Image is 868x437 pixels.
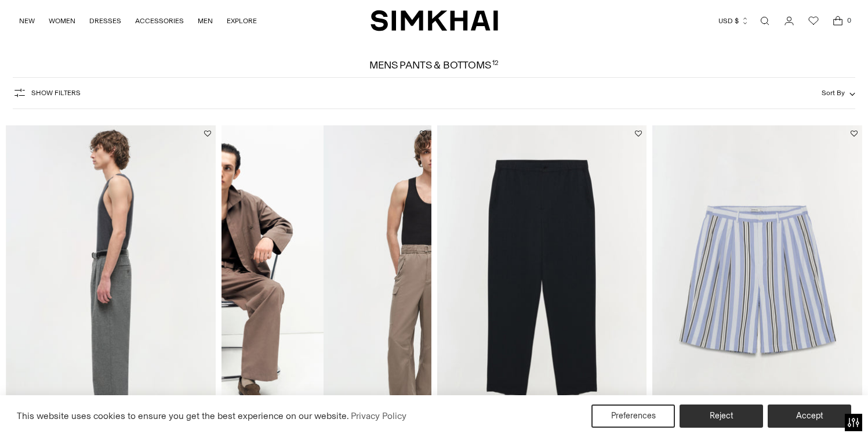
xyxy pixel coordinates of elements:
[851,130,858,137] button: Add to Wishlist
[135,8,184,34] a: ACCESSORIES
[768,405,851,428] button: Accept
[822,89,845,97] span: Sort By
[844,15,854,26] span: 0
[492,60,499,70] div: 12
[635,130,642,137] button: Add to Wishlist
[369,60,499,70] h1: MENS PANTS & BOTTOMS
[31,89,81,97] span: Show Filters
[778,9,801,32] a: Go to the account page
[802,9,825,32] a: Wishlist
[591,405,675,428] button: Preferences
[718,8,749,34] button: USD $
[49,8,75,34] a: WOMEN
[17,410,349,421] span: This website uses cookies to ensure you get the best experience on our website.
[198,8,213,34] a: MEN
[9,393,117,428] iframe: Sign Up via Text for Offers
[371,9,498,32] a: SIMKHAI
[349,407,408,425] a: Privacy Policy (opens in a new tab)
[822,86,855,99] button: Sort By
[13,84,81,102] button: Show Filters
[227,8,257,34] a: EXPLORE
[420,130,427,137] button: Add to Wishlist
[19,8,35,34] a: NEW
[753,9,776,32] a: Open search modal
[89,8,121,34] a: DRESSES
[680,405,763,428] button: Reject
[204,130,211,137] button: Add to Wishlist
[826,9,849,32] a: Open cart modal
